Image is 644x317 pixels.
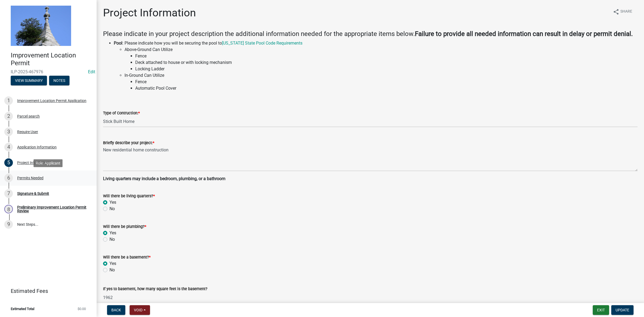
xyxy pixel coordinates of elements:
[109,267,115,273] label: No
[4,158,13,167] div: 5
[109,230,116,236] label: Yes
[103,194,155,198] label: Will there be living quarters?
[134,308,142,312] span: Void
[17,176,43,180] div: Permits Needed
[4,127,13,136] div: 3
[125,46,638,72] li: Above-Ground Can Utilize
[11,307,34,311] span: Estimated Total
[4,205,13,213] div: 8
[103,6,196,19] h1: Project Information
[11,79,47,83] wm-modal-confirm: Summary
[34,159,63,167] div: Role: Applicant
[114,40,638,92] li: : Please indicate how you will be securing the pool to
[17,114,40,118] div: Parcel search
[4,174,13,182] div: 6
[593,305,609,315] button: Exit
[17,145,57,149] div: Application Information
[88,69,95,74] a: Edit
[103,225,146,229] label: Will there be plumbing?
[17,192,49,195] div: Signature & Submit
[130,305,150,315] button: Void
[17,99,86,103] div: Improvement Location Permit Application
[49,79,69,83] wm-modal-confirm: Notes
[222,41,302,46] a: [US_STATE] State Pool Code Requirements
[135,53,638,59] li: Fence
[17,161,50,165] div: Project Information
[109,199,116,206] label: Yes
[415,30,633,38] strong: Failure to provide all needed information can result in delay or permit denial.
[103,256,151,259] label: Will there be a basement?
[135,79,638,85] li: Fence
[103,111,140,115] label: Type of Contruction:
[613,9,619,15] i: share
[135,66,638,72] li: Locking Ladder
[135,59,638,66] li: Deck attached to house or with locking mechanism
[4,143,13,151] div: 4
[135,85,638,92] li: Automatic Pool Cover
[616,308,629,312] span: Update
[620,9,632,15] span: Share
[103,30,638,38] h4: Please indicate in your project description the additional information needed for the appropriate...
[4,189,13,198] div: 7
[103,141,154,145] label: Briefly describe your project:
[111,308,121,312] span: Back
[109,206,115,212] label: No
[4,112,13,121] div: 2
[125,72,638,92] li: In-Ground Can Utilize
[609,6,636,17] button: shareShare
[103,287,207,291] label: If yes to basement, how many square feet is the basement?
[88,69,95,74] wm-modal-confirm: Edit Application Number
[4,286,88,296] a: Estimated Fees
[17,130,38,134] div: Require User
[107,305,125,315] button: Back
[11,76,47,85] button: View Summary
[49,76,69,85] button: Notes
[78,307,86,311] span: $0.00
[109,236,115,243] label: No
[11,6,71,46] img: Decatur County, Indiana
[4,96,13,105] div: 1
[109,260,116,267] label: Yes
[11,69,86,74] span: ILP-2025-467976
[611,305,634,315] button: Update
[17,205,88,213] div: Preliminary Improvement Location Permit Review
[103,176,225,181] strong: Living quarters may include a bedroom, plumbing, or a bathroom
[114,41,122,46] strong: Pool
[4,220,13,229] div: 9
[11,52,92,67] h4: Improvement Location Permit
